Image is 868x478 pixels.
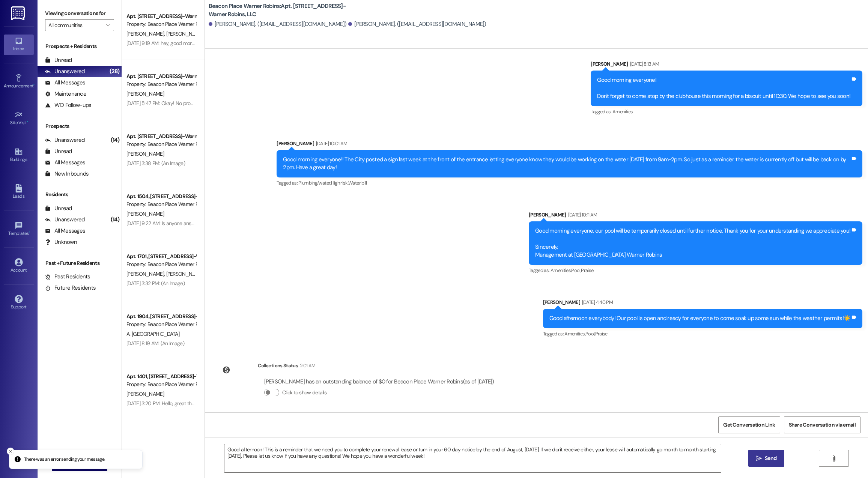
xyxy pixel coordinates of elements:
div: Property: Beacon Place Warner Robins [126,380,196,388]
textarea: Good afternoon! This is a reminder that we need you to complete your renewal lease or turn in you... [224,444,721,472]
b: Beacon Place Warner Robins: Apt. [STREET_ADDRESS]-Warner Robins, LLC [209,2,359,18]
div: Good morning everyone, our pool will be temporarily closed until further notice. Thank you for yo... [535,227,850,259]
p: There was an error sending your message. [24,456,105,463]
div: [DATE] 9:22 AM: Is anyone answering phones [DATE]? [126,220,241,227]
div: [PERSON_NAME] has an outstanding balance of $0 for Beacon Place Warner Robins (as of [DATE]) [264,378,494,386]
div: [DATE] 4:40 PM [580,298,613,306]
a: Leads [4,182,34,202]
span: Water bill [348,180,367,186]
a: Site Visit • [4,108,34,129]
div: Apt. 1701, [STREET_ADDRESS]-Warner Robins, LLC [126,253,196,260]
div: Residents [38,191,122,198]
div: (14) [109,134,122,146]
span: [PERSON_NAME] [166,271,203,277]
div: (14) [109,214,122,225]
div: Prospects + Residents [38,42,122,50]
div: [PERSON_NAME]. ([EMAIL_ADDRESS][DOMAIN_NAME]) [348,20,486,28]
a: Templates • [4,219,34,239]
span: Praise [581,267,593,274]
button: Send [748,450,785,467]
div: WO Follow-ups [45,101,91,109]
div: [DATE] 8:13 AM [628,60,659,68]
div: [DATE] 3:20 PM: Hello, great thank you! [126,400,210,407]
span: • [33,82,35,87]
div: [PERSON_NAME]. ([EMAIL_ADDRESS][DOMAIN_NAME]) [209,20,347,28]
div: Apt. 1401, [STREET_ADDRESS]-Warner Robins, LLC [126,373,196,380]
div: Unanswered [45,136,85,144]
div: [DATE] 3:38 PM: (An Image) [126,160,185,167]
div: Past + Future Residents [38,259,122,267]
span: High risk , [331,180,349,186]
span: [PERSON_NAME] [126,210,164,217]
span: [PERSON_NAME] [126,30,166,37]
div: Unread [45,204,72,212]
span: Plumbing/water , [298,180,331,186]
div: [PERSON_NAME] [543,298,863,309]
div: Unanswered [45,216,85,224]
i:  [831,455,836,461]
div: Property: Beacon Place Warner Robins [126,80,196,88]
span: Amenities , [564,331,585,337]
label: Click to show details [282,389,326,397]
div: Unread [45,147,72,155]
div: Property: Beacon Place Warner Robins [126,20,196,28]
div: Tagged as: [543,328,863,339]
div: All Messages [45,227,85,235]
div: All Messages [45,159,85,167]
span: Get Conversation Link [723,421,775,429]
div: All Messages [45,79,85,87]
div: Collections Status [258,362,298,370]
div: Past Residents [45,273,90,281]
div: [DATE] 3:32 PM: (An Image) [126,280,185,287]
span: [PERSON_NAME] [166,30,203,37]
span: Amenities , [551,267,572,274]
span: • [29,230,30,235]
div: Property: Beacon Place Warner Robins [126,200,196,208]
div: [DATE] 10:11 AM [566,211,597,219]
div: Apt. [STREET_ADDRESS]-Warner Robins, LLC [126,72,196,80]
div: 2:01 AM [298,362,315,370]
input: All communities [48,19,102,31]
div: [DATE] 10:01 AM [314,140,347,147]
button: Get Conversation Link [718,416,780,433]
div: Property: Beacon Place Warner Robins [126,140,196,148]
div: Good morning everyone! Don't forget to come stop by the clubhouse this morning for a biscuit unti... [597,76,850,100]
div: [DATE] 8:19 AM: (An Image) [126,340,184,347]
div: [DATE] 5:47 PM: Okay! No problem! [126,100,203,107]
a: Support [4,293,34,313]
div: Apt. 1504, [STREET_ADDRESS]-Warner Robins, LLC [126,192,196,200]
div: Maintenance [45,90,86,98]
div: Good morning everyone!! The City posted a sign last week at the front of the entrance letting eve... [283,156,850,172]
div: Tagged as: [591,106,862,117]
button: Share Conversation via email [784,416,860,433]
a: Account [4,256,34,276]
span: • [27,119,28,124]
div: Apt. [STREET_ADDRESS]-Warner Robins, LLC [126,132,196,140]
div: Prospects [38,122,122,130]
div: Apt. 1904, [STREET_ADDRESS]-Warner Robins, LLC [126,313,196,320]
a: Inbox [4,35,34,55]
span: Share Conversation via email [789,421,856,429]
div: [PERSON_NAME] [277,140,862,150]
span: Amenities [612,108,633,115]
i:  [106,22,110,28]
div: [DATE] 9:19 AM: hey, good morning! wondering if anyone got the messages, calls, or maintenance no... [126,40,423,47]
div: New Inbounds [45,170,89,178]
span: A. [GEOGRAPHIC_DATA] [126,331,179,337]
span: [PERSON_NAME] [126,391,164,397]
div: Unread [45,56,72,64]
div: Property: Beacon Place Warner Robins [126,320,196,328]
div: Future Residents [45,284,96,292]
span: Send [765,454,776,462]
span: [PERSON_NAME] [126,90,164,97]
span: Praise [595,331,608,337]
span: Pool , [585,331,595,337]
i:  [756,455,762,461]
img: ResiDesk Logo [11,6,26,20]
div: Property: Beacon Place Warner Robins [126,260,196,268]
span: [PERSON_NAME] [126,271,166,277]
button: Close toast [7,448,14,455]
div: Tagged as: [529,265,862,276]
div: Unanswered [45,68,85,75]
div: [PERSON_NAME] [529,211,862,221]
